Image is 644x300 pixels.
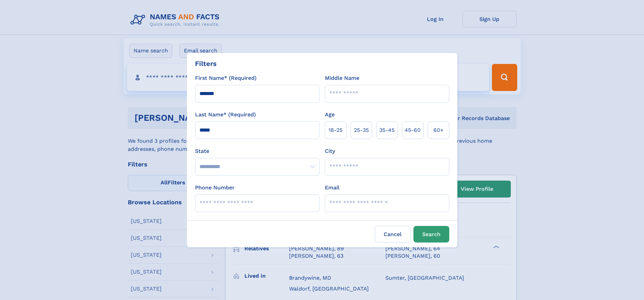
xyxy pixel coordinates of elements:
label: Middle Name [325,74,359,82]
span: 45‑60 [405,126,421,134]
span: 18‑25 [329,126,342,134]
label: City [325,147,335,155]
span: 60+ [433,126,444,134]
button: Search [413,226,449,243]
label: Phone Number [195,184,235,192]
label: Email [325,184,339,192]
label: Age [325,111,335,119]
label: Last Name* (Required) [195,111,256,119]
label: First Name* (Required) [195,74,257,82]
span: 25‑35 [354,126,369,134]
label: Cancel [375,226,411,243]
span: 35‑45 [379,126,395,134]
div: Filters [195,59,217,69]
label: State [195,147,319,155]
